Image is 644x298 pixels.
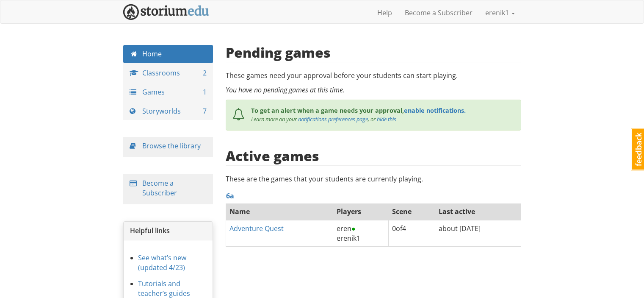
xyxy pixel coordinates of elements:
[298,115,368,123] a: notifications preferences page
[229,224,284,233] a: Adventure Quest
[398,2,479,23] a: Become a Subscriber
[479,2,521,23] a: erenik1
[404,106,466,114] a: enable notifications.
[203,106,207,116] span: 7
[371,2,398,23] a: Help
[226,85,345,95] em: You have no pending games at this time.
[123,83,213,101] a: Games 1
[377,115,396,123] a: hide this
[123,102,213,120] a: Storyworlds 7
[226,148,319,163] h2: Active games
[333,203,389,220] th: Players
[351,224,356,233] span: ●
[203,87,207,97] span: 1
[142,178,177,198] a: Become a Subscriber
[435,203,521,220] th: Last active
[337,234,360,243] span: erenik1
[226,203,333,220] th: Name
[226,174,521,184] p: These are the games that your students are currently playing.
[251,115,396,123] em: Learn more on your , or
[138,253,186,272] a: See what’s new (updated 4/23)
[142,141,201,150] a: Browse the library
[123,45,213,63] a: Home
[435,220,521,247] td: about [DATE]
[337,224,356,233] span: eren
[123,64,213,82] a: Classrooms 2
[389,220,435,247] td: 0 of 4
[138,279,190,298] a: Tutorials and teacher’s guides
[226,45,331,60] h2: Pending games
[123,4,209,20] img: StoriumEDU
[251,106,404,114] span: To get an alert when a game needs your approval,
[203,68,207,78] span: 2
[124,222,213,240] div: Helpful links
[226,191,234,201] a: 6a
[389,203,435,220] th: Scene
[226,71,521,81] p: These games need your approval before your students can start playing.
